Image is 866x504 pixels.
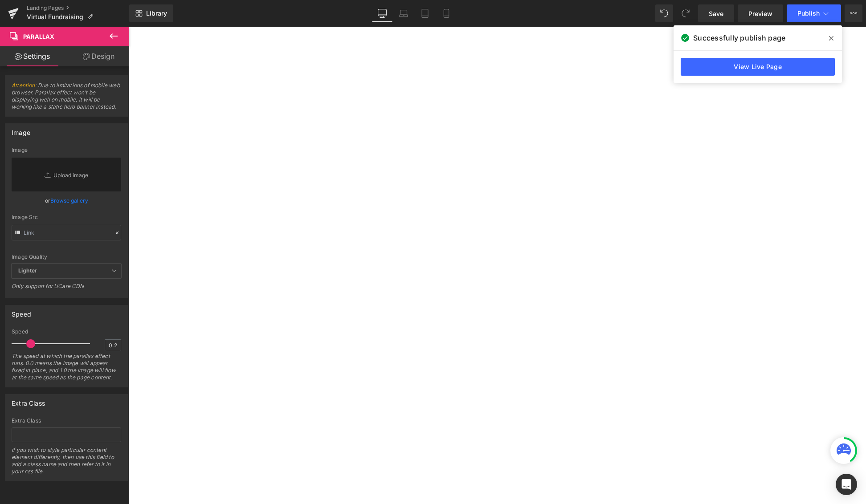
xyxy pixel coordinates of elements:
div: Image [12,124,30,136]
button: Redo [677,4,694,22]
a: Browse gallery [50,193,88,208]
a: Desktop [372,4,393,22]
div: Open Intercom Messenger [836,474,857,495]
button: More [845,4,862,22]
span: Publish [797,10,820,17]
span: Library [146,9,167,17]
div: Extra Class [12,418,121,424]
a: View Live Page [681,58,835,76]
div: If you wish to style particular content element differently, then use this field to add a class n... [12,447,121,481]
div: Extra Class [12,394,45,407]
b: Lighter [18,267,37,274]
a: Mobile [436,4,457,22]
div: Speed [12,305,31,318]
div: Only support for UCare CDN [12,283,121,296]
a: Preview [738,4,783,22]
input: Link [12,225,121,240]
div: Image [12,147,121,153]
a: Laptop [393,4,414,22]
span: Virtual Fundraising [27,13,83,20]
span: Successfully publish page [693,33,785,43]
div: The speed at which the parallax effect runs. 0.0 means the image will appear fixed in place, and ... [12,353,121,387]
div: or [12,196,121,205]
span: : Due to limitations of mobile web browser. Parallax effect won't be displaying well on mobile, i... [12,82,121,116]
button: Undo [655,4,673,22]
span: Save [709,9,723,18]
a: Attention [12,82,35,89]
a: Design [66,46,131,66]
span: Parallax [23,33,54,40]
button: Publish [787,4,841,22]
a: New Library [129,4,173,22]
div: Speed [12,329,121,335]
span: Preview [748,9,772,18]
a: Landing Pages [27,4,129,12]
div: Image Src [12,214,121,220]
div: Image Quality [12,254,121,260]
a: Tablet [414,4,436,22]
